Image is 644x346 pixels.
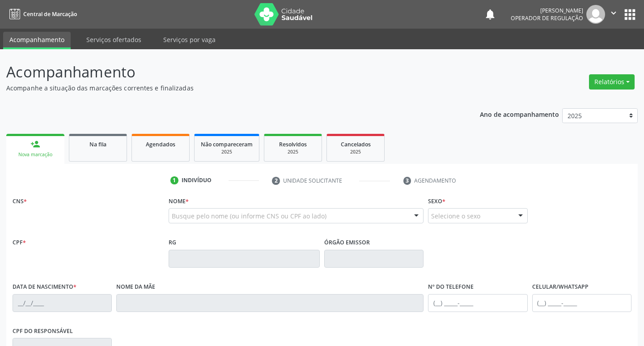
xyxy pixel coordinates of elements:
div: 2025 [201,149,253,155]
span: Resolvidos [279,141,307,148]
span: Central de Marcação [23,10,77,18]
img: img [586,5,605,24]
label: CNS [13,194,27,208]
label: Data de nascimento [13,280,76,294]
a: Central de Marcação [6,7,77,21]
span: Operador de regulação [511,14,583,22]
label: Nome [169,194,189,208]
label: CPF do responsável [13,325,73,338]
input: __/__/____ [13,294,112,312]
label: Órgão emissor [324,236,370,250]
p: Acompanhe a situação das marcações correntes e finalizadas [6,83,448,93]
span: Busque pelo nome (ou informe CNS ou CPF ao lado) [172,211,326,221]
label: Nome da mãe [116,280,155,294]
span: Selecione o sexo [431,211,480,221]
button: Relatórios [589,74,635,90]
button: apps [622,7,638,22]
a: Serviços ofertados [80,32,148,47]
button:  [605,5,622,24]
span: Na fila [89,141,106,148]
label: Sexo [428,194,445,208]
span: Cancelados [341,141,371,148]
p: Acompanhamento [6,61,448,83]
label: Nº do Telefone [428,280,474,294]
span: Agendados [146,141,175,148]
div: 2025 [333,149,378,155]
p: Ano de acompanhamento [480,108,559,120]
label: CPF [13,236,26,250]
span: Não compareceram [201,141,253,148]
a: Acompanhamento [3,32,71,49]
div: 1 [170,176,178,184]
i:  [609,8,619,18]
div: Nova marcação [13,151,58,158]
div: [PERSON_NAME] [511,7,583,14]
div: Indivíduo [182,176,212,184]
label: Celular/WhatsApp [532,280,589,294]
input: (__) _____-_____ [428,294,527,312]
label: RG [169,236,176,250]
div: person_add [30,139,40,149]
a: Serviços por vaga [157,32,222,47]
input: (__) _____-_____ [532,294,631,312]
button: notifications [484,8,496,21]
div: 2025 [271,149,315,155]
